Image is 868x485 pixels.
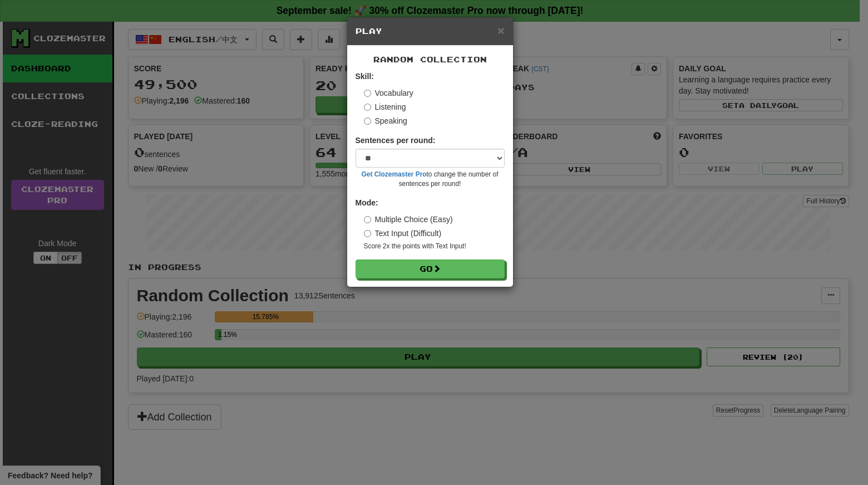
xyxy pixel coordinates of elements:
[364,90,371,97] input: Vocabulary
[364,117,371,125] input: Speaking
[356,198,378,207] strong: Mode:
[364,87,413,99] label: Vocabulary
[364,230,371,237] input: Text Input (Difficult)
[364,104,371,111] input: Listening
[364,214,453,225] label: Multiple Choice (Easy)
[356,259,505,278] button: Go
[356,26,505,37] h5: Play
[356,170,505,189] small: to change the number of sentences per round!
[362,170,427,178] a: Get Clozemaster Pro
[356,135,436,146] label: Sentences per round:
[497,24,504,37] span: ×
[364,101,406,112] label: Listening
[364,216,371,223] input: Multiple Choice (Easy)
[364,242,505,251] small: Score 2x the points with Text Input !
[364,115,407,126] label: Speaking
[356,72,374,81] strong: Skill:
[497,25,504,36] button: Close
[373,55,487,64] span: Random Collection
[364,228,442,239] label: Text Input (Difficult)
